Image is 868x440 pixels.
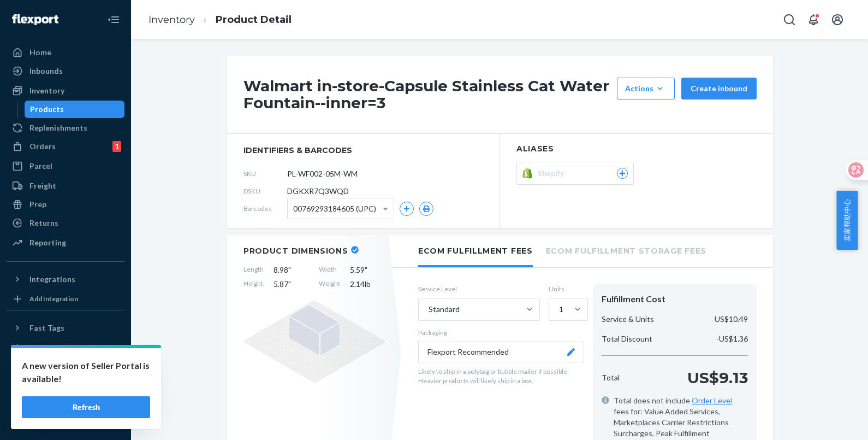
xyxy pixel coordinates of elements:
[7,157,124,175] a: Parcel
[29,141,56,152] div: Orders
[140,4,300,36] ol: breadcrumbs
[602,372,620,383] p: Total
[418,342,584,362] button: Flexport Recommended
[243,186,287,196] span: DSKU
[7,119,124,137] a: Replenishments
[687,367,748,389] p: US$9.13
[216,14,292,26] a: Product Detail
[29,161,52,172] div: Parcel
[418,235,533,267] li: Ecom Fulfillment Fees
[274,265,309,275] span: 8.98
[7,396,124,413] a: Help Center
[427,304,429,315] input: Standard
[29,322,64,333] div: Fast Tags
[243,279,264,290] span: Height
[103,9,124,31] button: Close Navigation
[538,168,569,179] span: Shopify
[7,414,124,432] button: Give Feedback
[617,78,675,99] button: Actions
[243,169,287,178] span: SKU
[549,284,584,294] label: Units
[12,14,58,25] img: Flexport logo
[715,314,748,325] p: US$10.49
[7,234,124,251] a: Reporting
[148,14,195,26] a: Inventory
[243,78,611,112] h1: Walmart in-store-Capsule Stainless Cat Water Fountain--inner=3
[7,44,124,61] a: Home
[243,145,483,156] span: identifiers & barcodes
[29,180,56,191] div: Freight
[602,333,652,344] p: Total Discount
[293,200,376,218] span: 00769293184605 (UPC)
[429,304,460,315] div: Standard
[22,396,150,418] button: Refresh
[7,359,124,376] a: Settings
[319,265,340,275] span: Width
[29,66,63,77] div: Inbounds
[287,186,349,197] span: DGKXR7Q3WQD
[546,235,706,265] li: Ecom Fulfillment Storage Fees
[7,377,124,395] a: Talk to Support
[29,237,66,248] div: Reporting
[692,396,732,405] a: Order Level
[418,367,584,385] p: Likely to ship in a polybag or bubble mailer if possible. Heavier products will likely ship in a ...
[7,177,124,195] a: Freight
[7,319,124,337] button: Fast Tags
[602,314,654,325] p: Service & Units
[29,218,58,228] div: Returns
[29,199,46,210] div: Prep
[30,104,64,115] div: Products
[22,359,150,385] p: A new version of Seller Portal is available!
[350,265,385,275] span: 5.59
[558,304,559,315] input: 1
[29,122,87,133] div: Replenishments
[716,333,748,344] p: -US$1.36
[350,279,385,290] span: 2.14 lb
[802,9,824,31] button: Open notifications
[288,279,291,289] span: "
[7,62,124,80] a: Inbounds
[29,343,69,352] div: Add Fast Tag
[25,101,125,118] a: Products
[827,9,848,31] button: Open account menu
[365,265,367,274] span: "
[625,83,667,94] div: Actions
[7,82,124,99] a: Inventory
[559,304,563,315] div: 1
[29,274,75,285] div: Integrations
[516,145,757,153] h2: Aliases
[836,191,858,250] button: 卖家帮助中心
[319,279,340,290] span: Weight
[418,284,540,294] label: Service Level
[602,293,748,306] div: Fulfillment Cost
[29,85,64,96] div: Inventory
[288,265,291,274] span: "
[112,141,121,152] div: 1
[243,265,264,275] span: Length
[29,47,51,58] div: Home
[418,328,584,337] p: Packaging
[243,246,348,256] h2: Product Dimensions
[7,214,124,232] a: Returns
[29,294,78,303] div: Add Integration
[7,292,124,306] a: Add Integration
[681,78,757,99] button: Create inbound
[778,9,800,31] button: Open Search Box
[7,138,124,155] a: Orders1
[7,341,124,354] a: Add Fast Tag
[516,162,634,185] button: Shopify
[7,196,124,213] a: Prep
[274,279,309,290] span: 5.87
[243,204,287,213] span: Barcodes
[7,271,124,288] button: Integrations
